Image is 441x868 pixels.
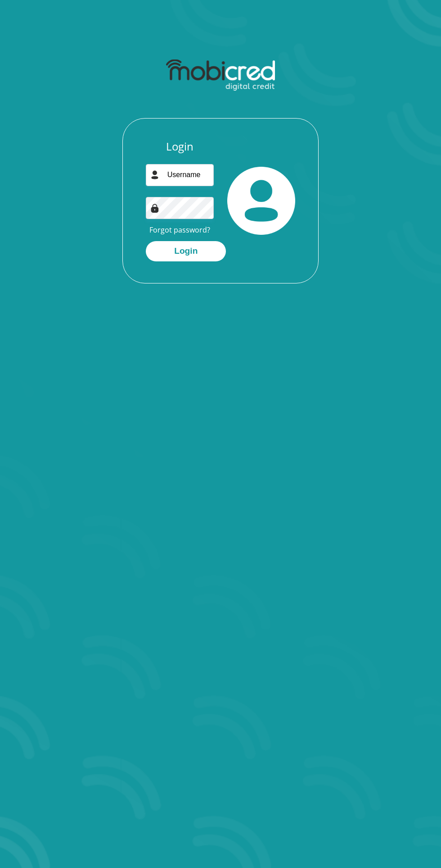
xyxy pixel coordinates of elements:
[166,59,274,91] img: mobicred logo
[150,170,159,179] img: user-icon image
[146,164,214,186] input: Username
[146,140,214,153] h3: Login
[149,225,210,235] a: Forgot password?
[150,204,159,213] img: Image
[146,241,226,261] button: Login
